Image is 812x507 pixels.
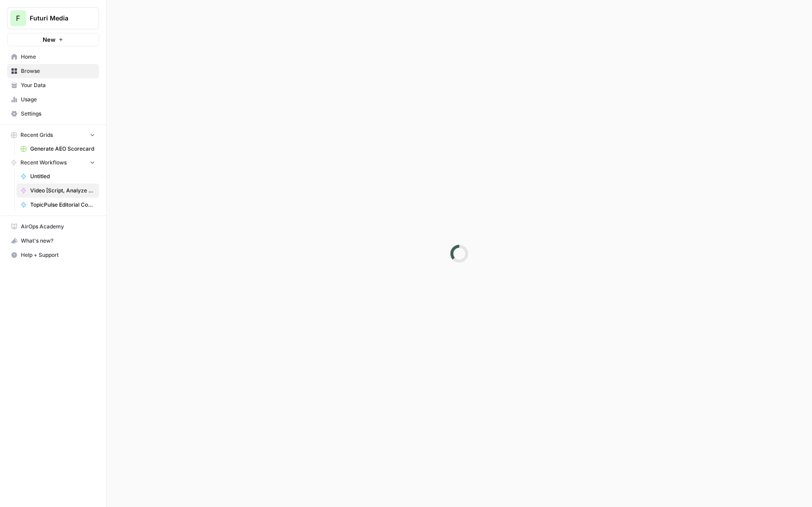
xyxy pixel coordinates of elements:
[21,110,95,118] span: Settings
[7,220,99,234] a: AirOps Academy
[30,14,84,23] span: Futuri Media
[20,159,67,167] span: Recent Workflows
[7,128,99,142] button: Recent Grids
[7,33,99,46] button: New
[7,78,99,92] a: Your Data
[16,198,99,212] a: TopicPulse Editorial Content Automation
[20,131,53,139] span: Recent Grids
[21,223,95,231] span: AirOps Academy
[30,172,95,180] span: Untitled
[7,7,99,29] button: Workspace: Futuri Media
[7,234,99,248] button: What's new?
[30,201,95,209] span: TopicPulse Editorial Content Automation
[16,184,99,198] a: Video [Script, Analyze video, generate new video]
[30,187,95,195] span: Video [Script, Analyze video, generate new video]
[7,92,99,107] a: Usage
[21,81,95,89] span: Your Data
[7,156,99,169] button: Recent Workflows
[21,251,95,259] span: Help + Support
[43,35,56,44] span: New
[8,234,99,248] div: What's new?
[7,50,99,64] a: Home
[16,142,99,156] a: Generate AEO Scorecard
[16,169,99,184] a: Untitled
[21,67,95,75] span: Browse
[30,145,95,153] span: Generate AEO Scorecard
[16,13,20,24] span: F
[7,64,99,78] a: Browse
[21,96,95,104] span: Usage
[7,248,99,262] button: Help + Support
[21,53,95,61] span: Home
[7,107,99,121] a: Settings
